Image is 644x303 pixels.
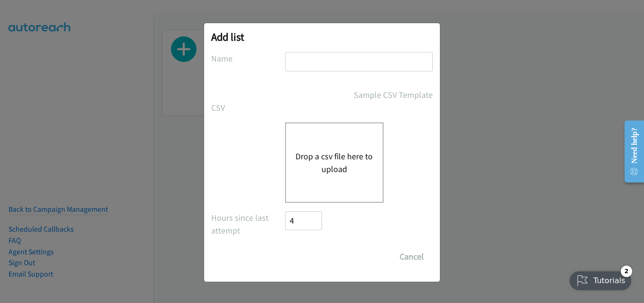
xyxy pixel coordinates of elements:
label: Hours since last attempt [211,211,285,237]
button: Drop a csv file here to upload [295,150,373,175]
label: Name [211,52,285,65]
iframe: Checklist [564,262,637,296]
h2: Add list [211,30,433,43]
button: Cancel [391,247,433,266]
label: CSV [211,101,285,114]
a: Sample CSV Template [354,88,433,101]
iframe: Resource Center [617,114,644,189]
